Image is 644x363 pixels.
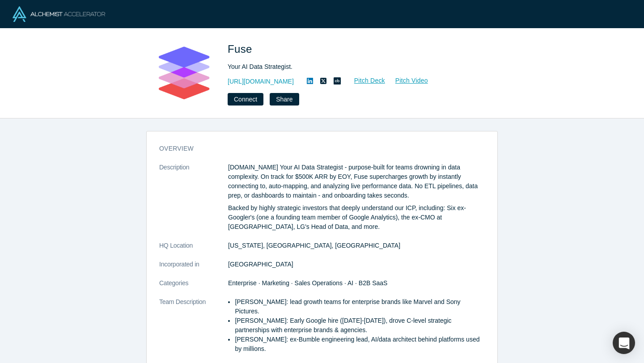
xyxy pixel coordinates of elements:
[159,279,228,297] dt: Categories
[228,43,255,55] span: Fuse
[228,77,294,86] a: [URL][DOMAIN_NAME]
[153,41,215,104] img: Fuse's Logo
[235,297,485,316] li: [PERSON_NAME]: lead growth teams for enterprise brands like Marvel and Sony Pictures.
[159,163,228,241] dt: Description
[235,335,485,354] li: [PERSON_NAME]: ex-Bumble engineering lead, AI/data architect behind platforms used by millions.
[159,260,228,279] dt: Incorporated in
[228,203,485,232] p: Backed by highly strategic investors that deeply understand our ICP, including: Six ex-Googler's ...
[13,6,105,22] img: Alchemist Logo
[386,76,428,86] a: Pitch Video
[228,241,485,250] dd: [US_STATE], [GEOGRAPHIC_DATA], [GEOGRAPHIC_DATA]
[344,76,386,86] a: Pitch Deck
[235,316,485,335] li: [PERSON_NAME]: Early Google hire ([DATE]-[DATE]), drove C-level strategic partnerships with enter...
[228,62,478,72] div: Your AI Data Strategist.
[228,279,387,287] span: Enterprise · Marketing · Sales Operations · AI · B2B SaaS
[159,241,228,260] dt: HQ Location
[228,93,263,106] button: Connect
[270,93,299,106] button: Share
[159,297,228,363] dt: Team Description
[228,260,485,269] dd: [GEOGRAPHIC_DATA]
[159,144,472,153] h3: overview
[228,163,485,200] p: [DOMAIN_NAME] Your AI Data Strategist - purpose-built for teams drowning in data complexity. On t...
